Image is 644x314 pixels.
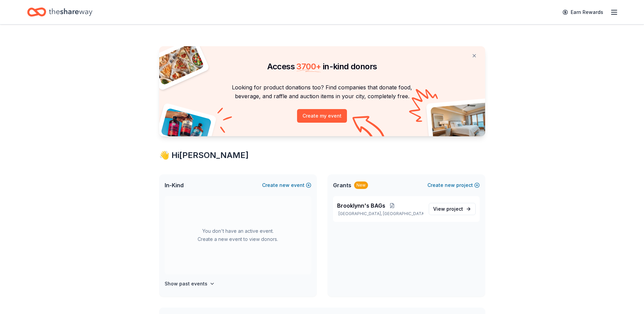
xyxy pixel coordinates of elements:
[27,4,92,20] a: Home
[354,181,368,189] div: New
[429,203,476,215] a: View project
[558,6,607,18] a: Earn Rewards
[262,181,311,189] button: Createnewevent
[445,181,455,189] span: new
[159,150,485,161] div: 👋 Hi [PERSON_NAME]
[433,205,463,213] span: View
[296,62,321,71] span: 3700 +
[151,42,204,86] img: Pizza
[352,116,386,141] img: Curvy arrow
[165,280,215,288] button: Show past events
[427,181,480,189] button: Createnewproject
[165,181,184,189] span: In-Kind
[267,62,377,71] span: Access in-kind donors
[297,109,347,123] button: Create my event
[337,202,385,210] span: Brooklynn's BAGs
[333,181,351,189] span: Grants
[337,211,423,216] p: [GEOGRAPHIC_DATA], [GEOGRAPHIC_DATA]
[167,83,477,101] p: Looking for product donations too? Find companies that donate food, beverage, and raffle and auct...
[165,280,207,288] h4: Show past events
[446,206,463,212] span: project
[279,181,290,189] span: new
[165,196,311,274] div: You don't have an active event. Create a new event to view donors.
